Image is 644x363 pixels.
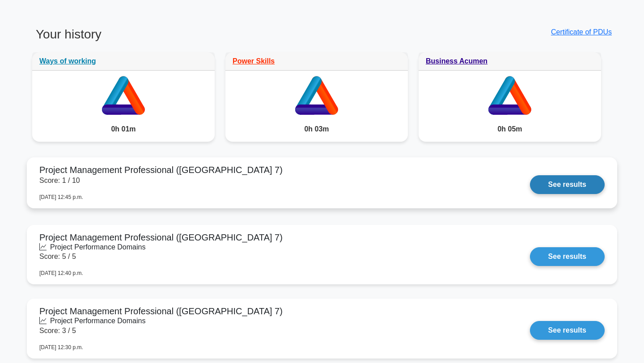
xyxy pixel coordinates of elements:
a: See results [530,247,605,266]
div: 0h 03m [225,117,408,142]
a: Ways of working [39,57,96,65]
a: Power Skills [233,57,275,65]
a: Business Acumen [426,57,487,65]
div: 0h 01m [32,117,215,142]
a: See results [530,175,605,194]
div: 0h 05m [419,117,601,142]
a: See results [530,321,605,340]
a: Certificate of PDUs [551,28,612,36]
h3: Your history [32,27,317,49]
